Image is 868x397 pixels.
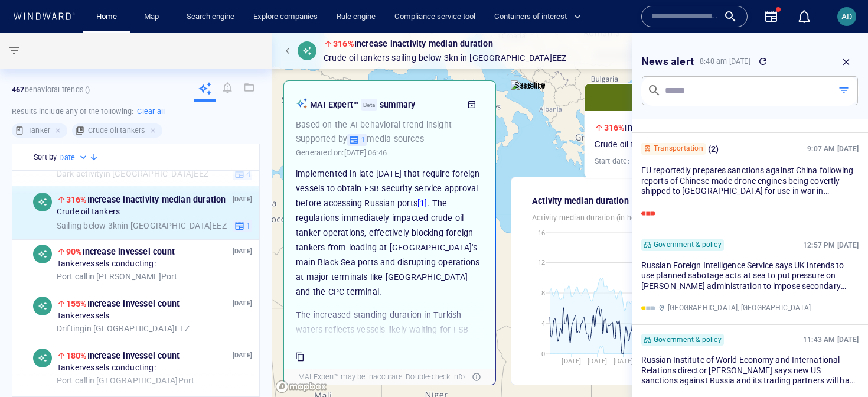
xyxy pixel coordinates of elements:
div: Beta [361,99,377,111]
p: Activity median duration (in hours) [532,213,835,223]
span: Increase in activity median duration [604,123,764,132]
p: [DATE] [233,246,252,258]
a: Explore companies [249,6,322,27]
span: AD [841,12,852,21]
p: 9:07 AM [DATE] [807,143,859,155]
p: 11:43 AM [DATE] [803,334,859,346]
div: Crude oil tankers [72,123,162,138]
span: Increase in activity median duration [333,39,493,48]
tspan: [DATE] [588,357,607,365]
canvas: Map [272,33,868,397]
p: Satellite [514,78,546,92]
span: 1 [359,135,365,145]
span: [DATE] 06:46 [344,148,387,157]
h6: Clear all [137,106,165,118]
button: Containers of interest [490,6,591,27]
p: Government & policy [654,240,722,249]
span: 316% [66,195,87,204]
span: Increase in vessel count [66,351,180,360]
tspan: 16 [538,229,545,237]
tspan: [DATE] [562,357,581,365]
p: [GEOGRAPHIC_DATA], [GEOGRAPHIC_DATA] [668,302,811,314]
a: Mapbox logo [275,380,327,393]
button: Home [87,6,125,27]
p: MAI Expert™ summary [310,97,459,112]
span: Crude oil tankers [57,207,120,218]
div: MAI Expert™ may be inaccurate. Double-check info. [296,369,469,385]
span: Drifting [57,324,85,333]
h6: Crude oil tankers [88,125,145,136]
h6: Results include any of the following: [12,102,260,121]
a: [1] [417,198,428,208]
tspan: 4 [541,320,545,327]
h6: Tanker [28,125,50,136]
span: 316% [333,39,354,48]
span: Tanker vessels conducting: [57,259,156,270]
p: [DATE] [233,298,252,310]
span: 180% [66,351,87,360]
p: Government & policy [654,335,722,344]
strong: 467 [12,85,25,94]
a: Rule engine [332,6,380,27]
a: Map [139,6,168,27]
p: Crude oil tankers in [GEOGRAPHIC_DATA] EEZ [324,51,567,65]
span: 1 [244,221,250,232]
p: [DATE] [233,194,252,206]
tspan: 8 [541,289,545,297]
p: Based on the AI behavioral trend insight [296,118,484,132]
span: in [PERSON_NAME] Port [57,272,178,282]
span: Crude oil tankers [595,139,659,150]
button: AD [835,5,859,28]
tspan: 12 [538,259,545,266]
span: Increase in activity median duration [66,195,226,204]
span: Increase in vessel count [66,247,175,256]
button: 1 [347,134,367,147]
a: Search engine [182,6,239,27]
span: Tanker vessels [57,311,110,322]
p: Activity median duration [532,194,629,208]
span: Sailing below 3kn [57,221,122,230]
div: Tanker [12,123,67,138]
button: 1 [233,220,252,233]
span: Russian Institute of World Economy and International Relations director [PERSON_NAME] says new US... [641,355,858,396]
img: satellite [511,80,546,92]
span: in [GEOGRAPHIC_DATA] EEZ [57,324,190,334]
div: Date [59,152,89,164]
span: Russian Foreign Intelligence Service says UK intends to use planned sabotage acts at sea to put p... [641,260,846,311]
p: Supported by media sources [296,132,484,146]
iframe: Chat [818,344,859,388]
p: ( 2 ) [708,142,719,156]
p: behavioral trends () [12,84,90,95]
p: 12:57 PM [DATE] [803,239,859,251]
span: 316% [604,123,625,132]
span: Sailing below 3kn [391,51,458,65]
p: This unusual increase in standing time can be directly attributed to new Russian regulations impl... [296,137,484,300]
span: EU reportedly prepares sanctions against China following reports of Chinese-made drone engines be... [641,165,854,206]
span: 90% [66,247,83,256]
h6: Sort by [34,151,57,163]
tspan: 0 [541,350,545,358]
span: Port call [57,272,88,281]
p: 8:40 am [DATE] [700,56,750,67]
tspan: [DATE] [614,357,633,365]
div: Notification center [797,9,811,24]
a: Home [92,6,122,27]
p: Transportation [654,144,703,153]
span: Containers of interest [494,10,581,24]
span: in [GEOGRAPHIC_DATA] EEZ [57,221,227,232]
p: Generated on: [296,147,387,160]
h6: Date [59,152,75,164]
span: 155% [66,299,87,308]
h6: Start date: [595,155,716,168]
h6: News alert [641,53,694,70]
a: Compliance service tool [390,6,480,27]
p: [DATE] [233,350,252,362]
span: Tanker vessels conducting: [57,363,156,374]
span: Increase in vessel count [66,299,180,308]
button: Map [135,6,172,27]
